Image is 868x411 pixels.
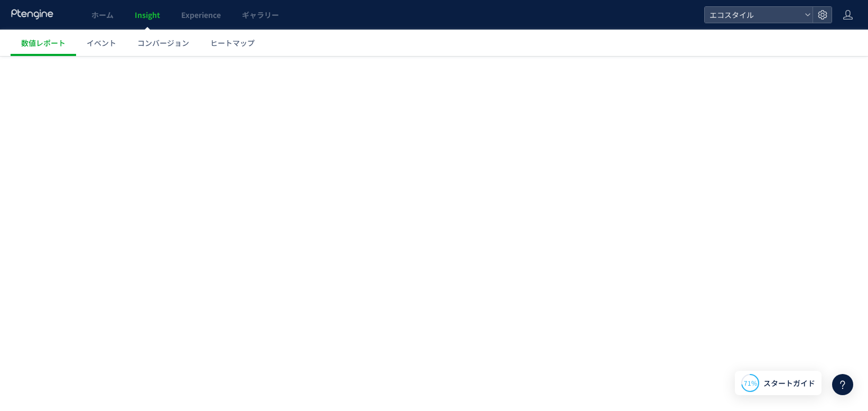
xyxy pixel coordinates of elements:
span: コンバージョン [137,38,189,48]
span: Experience [181,10,221,20]
span: イベント [87,38,116,48]
span: ホーム [91,10,114,20]
span: 71% [744,378,757,387]
span: エコスタイル [706,7,800,23]
span: 数値レポート [21,38,66,48]
span: Insight [135,10,160,20]
span: ヒートマップ [210,38,255,48]
span: スタートガイド [763,378,815,389]
span: ギャラリー [242,10,279,20]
